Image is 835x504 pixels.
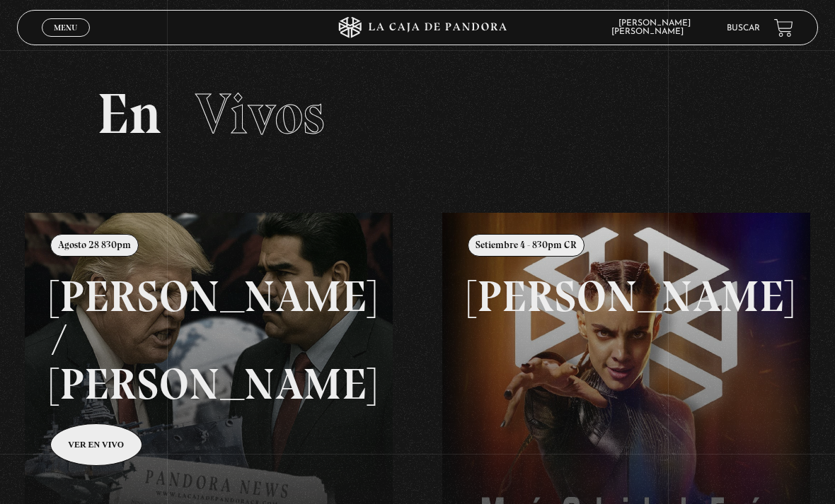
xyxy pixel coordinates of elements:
[611,19,698,36] span: [PERSON_NAME] [PERSON_NAME]
[774,18,793,37] a: View your shopping cart
[50,35,83,45] span: Cerrar
[54,23,77,32] span: Menu
[727,24,760,33] a: Buscar
[97,86,738,142] h2: En
[195,80,325,148] span: Vivos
